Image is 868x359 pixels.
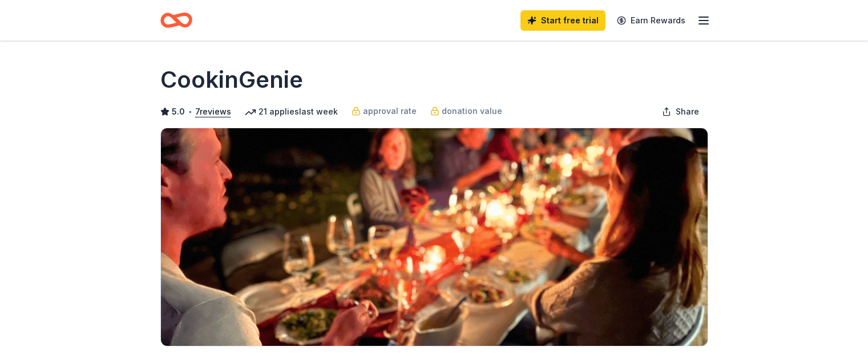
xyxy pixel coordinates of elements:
span: • [188,107,192,116]
h1: CookinGenie [160,64,303,96]
span: approval rate [363,104,417,118]
span: donation value [442,104,502,118]
a: donation value [430,104,502,118]
button: Share [653,100,708,123]
div: 21 applies last week [245,105,338,119]
img: Image for CookinGenie [161,128,708,346]
a: Home [160,7,192,34]
span: 5.0 [172,105,185,119]
a: approval rate [352,104,417,118]
button: 7reviews [195,105,231,119]
a: Earn Rewards [610,10,692,31]
span: Share [676,105,699,119]
a: Start free trial [520,10,605,31]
